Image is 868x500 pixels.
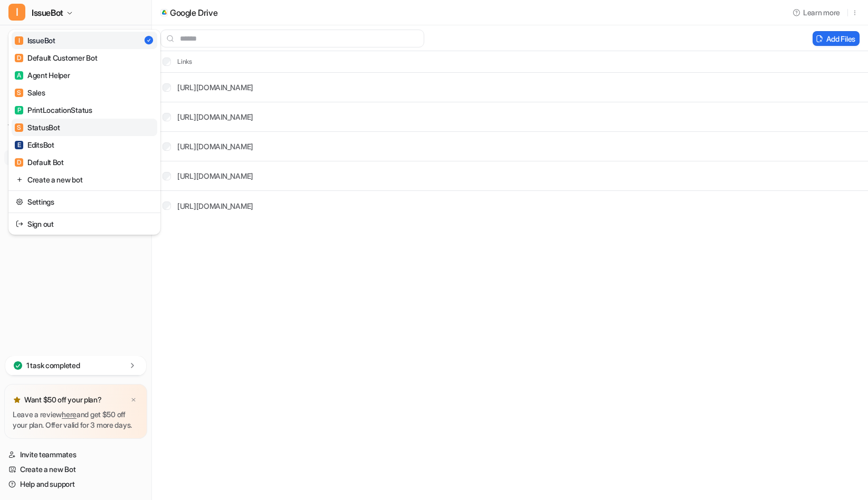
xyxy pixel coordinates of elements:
[16,218,23,229] img: reset
[15,123,23,132] span: S
[8,30,160,235] div: IIssueBot
[16,196,23,207] img: reset
[15,89,23,97] span: S
[12,171,157,188] a: Create a new bot
[15,141,23,149] span: E
[15,106,23,114] span: P
[15,70,70,81] div: Agent Helper
[15,87,45,98] div: Sales
[32,5,63,20] span: IssueBot
[15,71,23,80] span: A
[15,52,97,63] div: Default Customer Bot
[8,4,25,21] span: I
[15,36,23,45] span: I
[15,104,92,116] div: PrintLocationStatus
[16,174,23,185] img: reset
[15,157,64,168] div: Default Bot
[12,215,157,233] a: Sign out
[12,193,157,210] a: Settings
[15,158,23,167] span: D
[15,54,23,62] span: D
[15,122,60,133] div: StatusBot
[15,139,54,150] div: EditsBot
[15,35,55,46] div: IssueBot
